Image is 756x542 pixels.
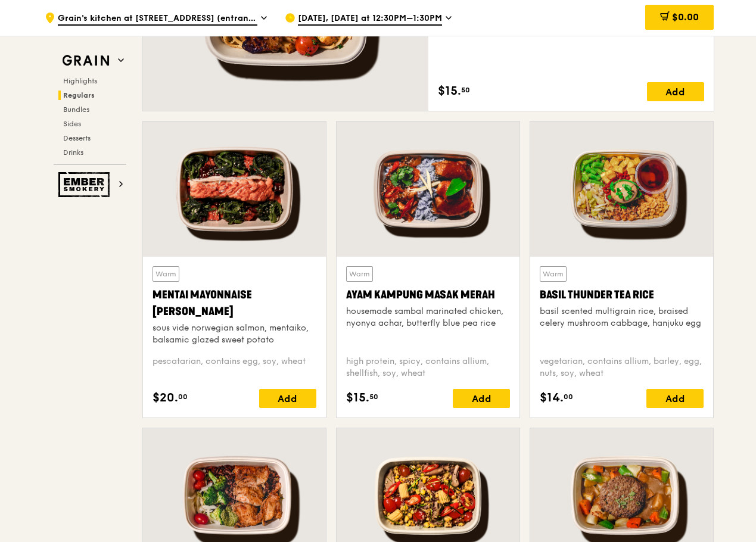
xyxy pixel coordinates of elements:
div: Add [646,389,704,408]
div: housemade sambal marinated chicken, nyonya achar, butterfly blue pea rice [346,306,510,329]
span: $0.00 [672,11,699,23]
span: Sides [63,120,81,128]
div: Add [647,82,704,101]
span: 00 [178,392,188,401]
img: Ember Smokery web logo [58,172,113,197]
img: Grain web logo [58,50,113,71]
div: Warm [153,266,179,282]
span: Grain's kitchen at [STREET_ADDRESS] (entrance along [PERSON_NAME][GEOGRAPHIC_DATA]) [58,13,257,26]
span: 50 [369,392,378,401]
span: Bundles [63,105,89,114]
div: vegetarian, contains allium, barley, egg, nuts, soy, wheat [540,356,704,379]
div: pescatarian, contains egg, soy, wheat [153,356,316,379]
div: Warm [346,266,373,282]
span: $15. [346,389,369,407]
span: $20. [153,389,178,407]
div: Basil Thunder Tea Rice [540,286,704,303]
div: Ayam Kampung Masak Merah [346,286,510,303]
span: 00 [564,392,573,401]
span: [DATE], [DATE] at 12:30PM–1:30PM [298,13,442,26]
div: sous vide norwegian salmon, mentaiko, balsamic glazed sweet potato [153,322,316,346]
div: Warm [540,266,567,282]
span: 50 [461,85,470,95]
span: $15. [438,82,461,100]
span: Regulars [63,91,95,99]
div: basil scented multigrain rice, braised celery mushroom cabbage, hanjuku egg [540,306,704,329]
div: Mentai Mayonnaise [PERSON_NAME] [153,286,316,320]
div: Add [259,389,316,408]
div: Add [453,389,510,408]
span: Highlights [63,77,97,85]
span: Drinks [63,148,83,157]
div: high protein, spicy, contains allium, shellfish, soy, wheat [346,356,510,379]
span: Desserts [63,134,91,142]
span: $14. [540,389,564,407]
